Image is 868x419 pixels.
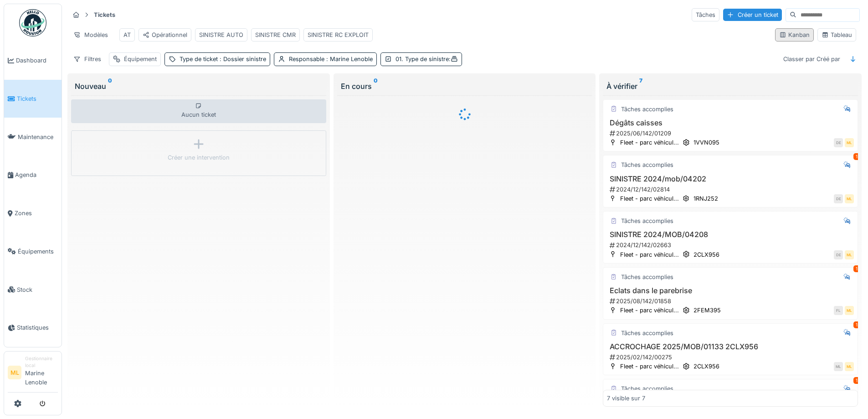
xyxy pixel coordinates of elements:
div: Kanban [779,31,810,39]
div: À vérifier [606,81,854,92]
div: ML [845,194,854,203]
div: Classer par Créé par [779,52,844,66]
sup: 0 [374,81,378,92]
div: ML [845,306,854,315]
strong: Tickets [90,10,119,19]
a: Stock [4,270,62,309]
sup: 0 [108,81,112,92]
a: Statistiques [4,309,62,347]
div: Filtres [69,52,105,66]
span: Agenda [15,171,58,179]
a: Zones [4,194,62,233]
a: Dashboard [4,41,62,80]
div: 7 visible sur 7 [607,394,645,403]
div: En cours [341,81,589,92]
div: Tâches accomplies [621,273,673,281]
sup: 7 [639,81,642,92]
span: Maintenance [18,133,58,141]
div: Nouveau [75,81,323,92]
h3: ACCROCHAGE 2025/MOB/01133 2CLX956 [607,342,854,351]
h3: SINISTRE 2024/MOB/04208 [607,230,854,239]
h3: Dégâts caisses [607,119,854,127]
div: 2024/12/142/02663 [609,241,854,249]
div: ML [834,362,843,371]
h3: SINISTRE 2024/mob/04202 [607,175,854,183]
div: 01. Type de sinistre [395,55,458,63]
div: Créer une intervention [168,153,230,162]
span: : [449,56,458,62]
div: Type de ticket [180,55,266,63]
span: : Marine Lenoble [324,56,373,62]
div: SINISTRE RC EXPLOIT [308,31,369,39]
div: AT [123,31,131,39]
div: Fleet - parc véhicul... [620,306,679,315]
div: Tâches [692,8,719,21]
a: Tickets [4,80,62,118]
div: SINISTRE AUTO [199,31,243,39]
div: Responsable [289,55,373,63]
div: Fleet - parc véhicul... [620,138,679,147]
a: Agenda [4,156,62,194]
span: Dashboard [16,56,58,65]
a: Maintenance [4,118,62,156]
img: Badge_color-CXgf-gQk.svg [19,9,46,36]
li: Marine Lenoble [25,355,58,390]
div: Fleet - parc véhicul... [620,362,679,371]
h3: Eclats dans le parebrise [607,286,854,295]
div: ML [845,362,854,371]
div: Modèles [69,28,112,41]
div: 2025/06/142/01209 [609,129,854,138]
span: Tickets [17,94,58,103]
div: Fleet - parc véhicul... [620,194,679,203]
span: Stock [17,285,58,294]
div: Tâches accomplies [621,329,673,337]
div: 1 [853,265,860,272]
a: Équipements [4,233,62,271]
div: Gestionnaire local [25,355,58,369]
div: 1 [853,153,860,160]
div: 1VVN095 [693,138,719,147]
div: Tâches accomplies [621,160,673,169]
div: 2025/08/142/01858 [609,297,854,305]
div: FL [834,306,843,315]
div: Créer un ticket [723,9,782,21]
span: Statistiques [17,323,58,332]
div: ML [845,250,854,259]
div: DE [834,250,843,259]
div: Fleet - parc véhicul... [620,250,679,259]
div: ML [845,138,854,147]
span: : Dossier sinistre [218,56,266,62]
div: 2CLX956 [693,250,719,259]
div: Opérationnel [143,31,187,39]
div: DE [834,138,843,147]
div: Équipement [124,55,157,63]
div: Tâches accomplies [621,105,673,114]
div: 1 [853,377,860,384]
div: 1RNJ252 [693,194,718,203]
div: 2CLX956 [693,362,719,371]
div: Tableau [822,31,852,39]
div: Tâches accomplies [621,217,673,225]
a: ML Gestionnaire localMarine Lenoble [8,355,58,393]
span: Équipements [18,247,58,256]
div: 2FEM395 [693,306,721,315]
div: Aucun ticket [71,99,326,123]
div: 2025/02/142/00275 [609,353,854,362]
span: Zones [15,209,58,217]
div: 1 [853,321,860,328]
div: Tâches accomplies [621,384,673,393]
div: DE [834,194,843,203]
div: SINISTRE CMR [255,31,296,39]
li: ML [8,366,21,379]
div: 2024/12/142/02814 [609,185,854,194]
